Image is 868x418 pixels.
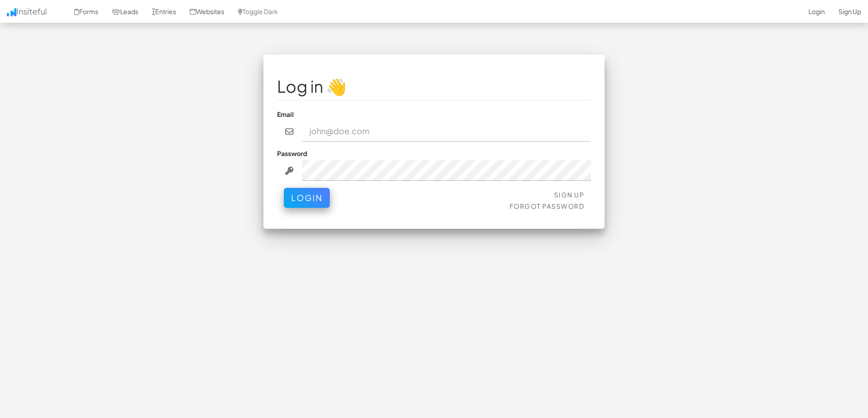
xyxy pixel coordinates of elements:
[554,191,585,199] a: Sign Up
[277,77,591,96] h1: Log in 👋
[302,121,591,142] input: john@doe.com
[7,8,16,16] img: icon.png
[277,110,294,119] label: Email
[284,188,330,208] button: Login
[277,149,307,158] label: Password
[510,202,585,210] a: Forgot Password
